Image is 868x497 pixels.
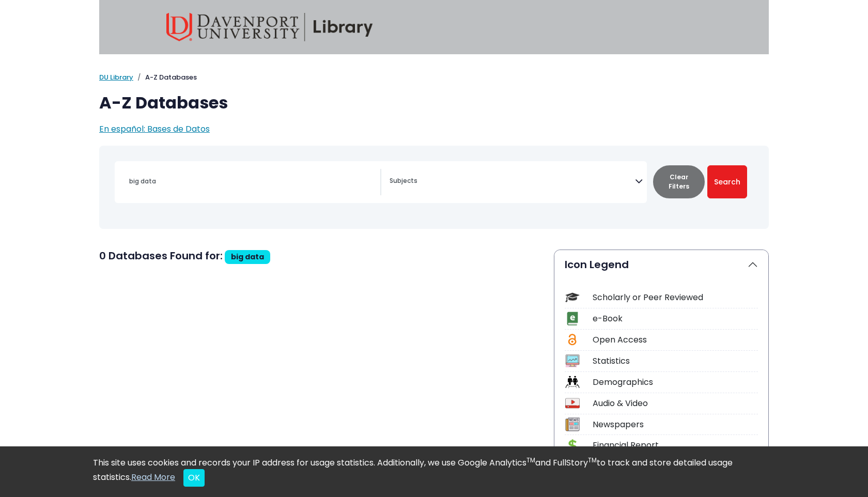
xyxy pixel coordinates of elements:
[166,13,373,41] img: Davenport University Library
[99,248,223,263] span: 0 Databases Found for:
[565,417,579,431] img: Icon Newspapers
[390,178,635,186] textarea: Search
[566,333,579,347] img: Icon Open Access
[99,72,133,82] a: DU Library
[593,376,758,389] div: Demographics
[99,72,769,83] nav: breadcrumb
[99,146,769,229] nav: Search filters
[588,456,597,464] sup: TM
[565,375,579,389] img: Icon Demographics
[593,313,758,325] div: e-Book
[99,93,769,113] h1: A-Z Databases
[565,396,579,410] img: Icon Audio & Video
[554,250,768,279] button: Icon Legend
[593,439,758,452] div: Financial Report
[593,355,758,367] div: Statistics
[93,457,775,487] div: This site uses cookies and records your IP address for usage statistics. Additionally, we use Goo...
[593,418,758,431] div: Newspapers
[131,471,175,483] a: Read More
[231,252,264,262] span: big data
[565,354,579,368] img: Icon Statistics
[183,469,205,487] button: Close
[593,334,758,346] div: Open Access
[99,123,210,135] a: En español: Bases de Datos
[565,439,579,453] img: Icon Financial Report
[565,290,579,304] img: Icon Scholarly or Peer Reviewed
[123,174,380,189] input: Search database by title or keyword
[707,165,747,198] button: Submit for Search Results
[653,165,705,198] button: Clear Filters
[133,72,197,83] li: A-Z Databases
[565,312,579,325] img: Icon e-Book
[593,291,758,304] div: Scholarly or Peer Reviewed
[526,456,535,464] sup: TM
[593,397,758,410] div: Audio & Video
